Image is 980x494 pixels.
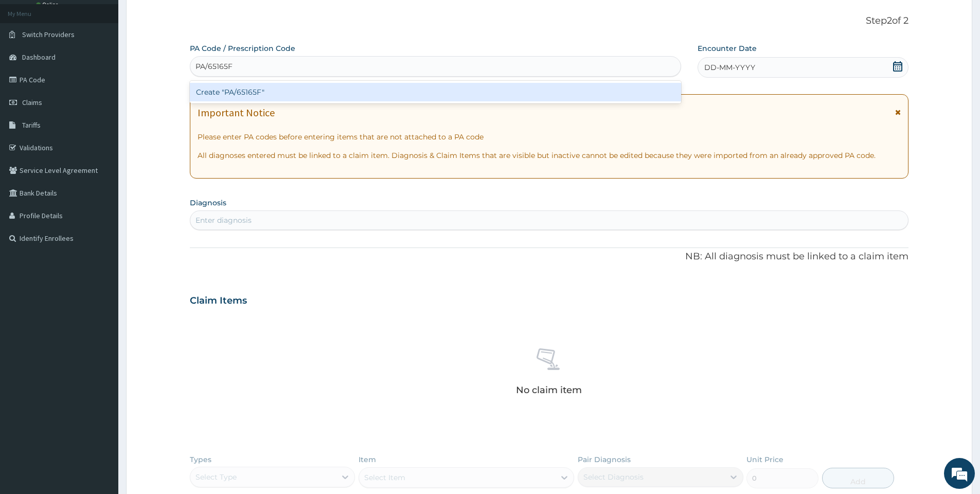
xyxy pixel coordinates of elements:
span: Dashboard [22,52,56,62]
span: Switch Providers [22,30,75,39]
label: PA Code / Prescription Code [190,43,295,54]
span: Tariffs [22,120,41,130]
p: Please enter PA codes before entering items that are not attached to a PA code [198,132,901,142]
h3: Claim Items [190,295,247,307]
p: Step 2 of 2 [190,15,908,27]
span: DD-MM-YYYY [704,62,755,73]
span: Claims [22,98,42,107]
span: We're online! [60,130,142,234]
label: Encounter Date [698,43,757,54]
div: Create "PA/65165F" [190,83,681,101]
a: Online [36,1,61,8]
div: Minimize live chat window [169,5,193,30]
label: Diagnosis [190,198,226,208]
div: Enter diagnosis [195,215,252,225]
p: NB: All diagnosis must be linked to a claim item [190,250,908,263]
img: d_794563401_company_1708531726252_794563401 [19,51,42,77]
textarea: Type your message and hit 'Enter' [5,281,196,317]
h1: Important Notice [198,107,275,118]
p: All diagnoses entered must be linked to a claim item. Diagnosis & Claim Items that are visible bu... [198,150,901,161]
div: Chat with us now [54,58,173,71]
p: No claim item [516,385,582,395]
